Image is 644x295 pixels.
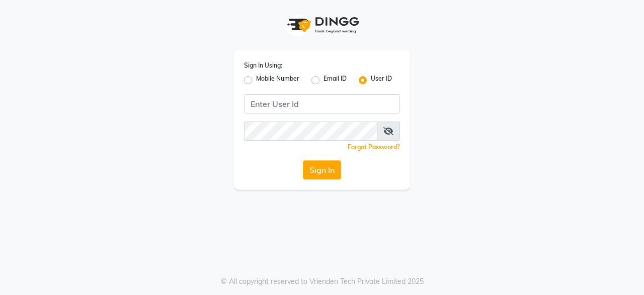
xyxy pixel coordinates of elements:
[282,10,362,40] img: logo1.svg
[371,74,392,86] label: User ID
[256,74,299,86] label: Mobile Number
[324,74,347,86] label: Email ID
[348,143,400,151] a: Forgot Password?
[244,61,282,70] label: Sign In Using:
[244,122,377,141] input: Username
[244,94,400,113] input: Username
[303,160,341,180] button: Sign In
